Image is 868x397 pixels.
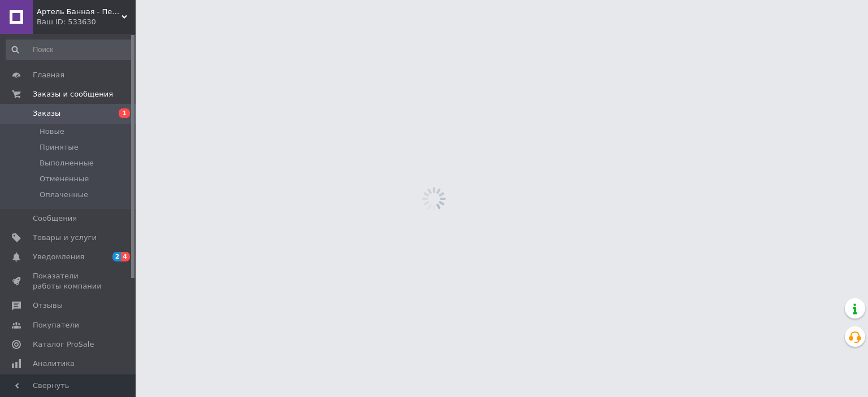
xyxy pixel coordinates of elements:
[33,359,75,369] span: Аналитика
[33,300,63,311] span: Отзывы
[40,126,64,137] span: Новые
[40,174,89,184] span: Отмененные
[33,70,64,80] span: Главная
[6,40,133,60] input: Поиск
[40,142,79,152] span: Принятые
[33,320,79,330] span: Покупатели
[37,17,136,27] div: Ваш ID: 533630
[33,213,77,224] span: Сообщения
[40,158,94,168] span: Выполненные
[33,339,94,350] span: Каталог ProSale
[121,252,130,261] span: 4
[33,108,60,119] span: Заказы
[33,271,105,291] span: Показатели работы компании
[33,89,113,99] span: Заказы и сообщения
[37,7,121,17] span: Артель Банная - Печь банная парАвоз
[112,252,121,261] span: 2
[33,252,84,262] span: Уведомления
[40,190,88,200] span: Оплаченные
[119,108,130,118] span: 1
[33,233,97,243] span: Товары и услуги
